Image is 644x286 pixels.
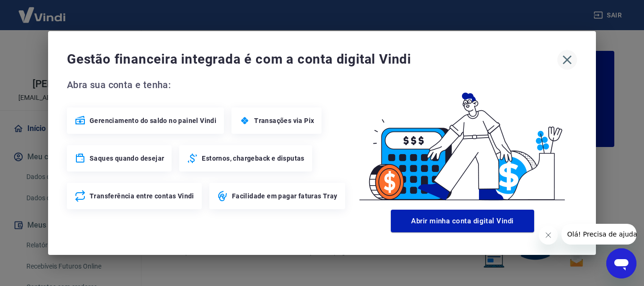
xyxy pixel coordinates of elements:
[539,226,558,245] iframe: Fechar mensagem
[202,154,304,163] span: Estornos, chargeback e disputas
[606,248,636,278] iframe: Botão para abrir a janela de mensagens
[391,210,534,232] button: Abrir minha conta digital Vindi
[67,77,348,92] span: Abra sua conta e tenha:
[232,191,338,201] span: Facilidade em pagar faturas Tray
[561,224,636,245] iframe: Mensagem da empresa
[67,50,557,69] span: Gestão financeira integrada é com a conta digital Vindi
[90,154,164,163] span: Saques quando desejar
[348,77,577,206] img: Good Billing
[90,191,194,201] span: Transferência entre contas Vindi
[6,7,79,14] span: Olá! Precisa de ajuda?
[254,116,314,125] span: Transações via Pix
[90,116,216,125] span: Gerenciamento do saldo no painel Vindi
